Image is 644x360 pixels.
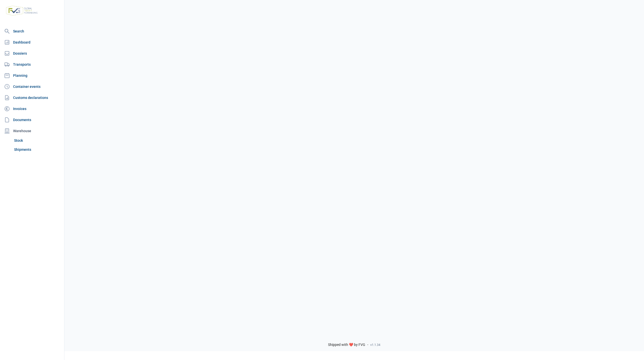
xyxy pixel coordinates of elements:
a: Customs declarations [2,93,62,103]
a: Container events [2,82,62,92]
span: Shipped with ❤️ by FVG [328,343,365,347]
a: Shipments [12,145,62,154]
span: - [367,343,368,347]
div: Warehouse [2,126,62,136]
a: Documents [2,115,62,125]
a: Dashboard [2,37,62,47]
a: Planning [2,70,62,81]
a: Invoices [2,104,62,114]
a: Search [2,26,62,36]
img: FVG - Global freight forwarding [4,4,40,18]
a: Transports [2,59,62,69]
a: Dossiers [2,48,62,58]
a: Stock [12,136,62,145]
span: v1.1.34 [370,343,380,347]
